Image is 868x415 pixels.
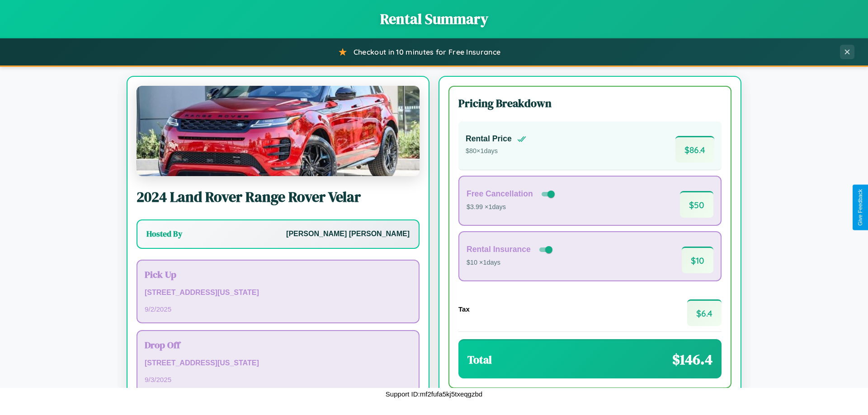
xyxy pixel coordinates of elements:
[145,303,411,315] p: 9 / 2 / 2025
[286,228,410,241] p: [PERSON_NAME] [PERSON_NAME]
[9,9,859,29] h1: Rental Summary
[467,189,533,199] h4: Free Cancellation
[137,187,420,207] h2: 2024 Land Rover Range Rover Velar
[458,96,722,111] h3: Pricing Breakdown
[467,201,557,213] p: $3.99 × 1 days
[145,357,411,370] p: [STREET_ADDRESS][US_STATE]
[675,136,714,163] span: $ 86.4
[466,145,526,157] p: $ 80 × 1 days
[145,373,411,386] p: 9 / 3 / 2025
[857,189,863,226] div: Give Feedback
[354,47,500,56] span: Checkout in 10 minutes for Free Insurance
[680,191,713,218] span: $ 50
[687,299,722,326] span: $ 6.4
[682,247,713,273] span: $ 10
[467,257,554,269] p: $10 × 1 days
[145,286,411,299] p: [STREET_ADDRESS][US_STATE]
[137,86,420,176] img: Land Rover Range Rover Velar
[386,388,482,400] p: Support ID: mf2fufa5kj5txeqgzbd
[145,338,411,351] h3: Drop Off
[146,228,182,239] h3: Hosted By
[467,352,492,367] h3: Total
[466,134,512,144] h4: Rental Price
[458,305,470,313] h4: Tax
[467,245,531,254] h4: Rental Insurance
[672,350,712,369] span: $ 146.4
[145,268,411,281] h3: Pick Up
